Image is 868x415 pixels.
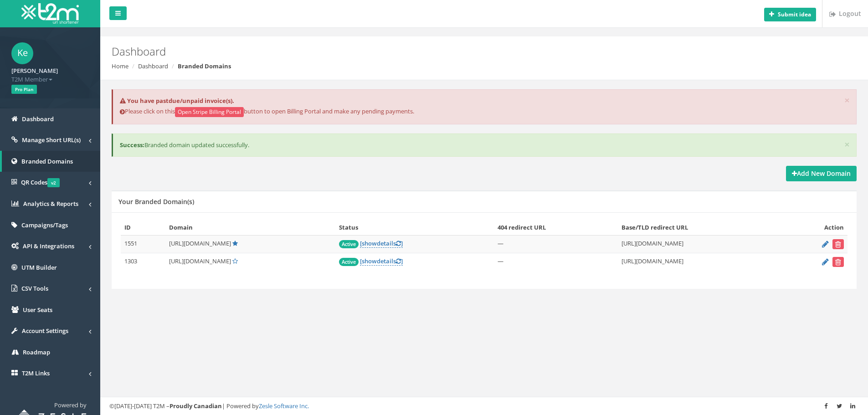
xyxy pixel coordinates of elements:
[175,107,244,117] button: Open Stripe Billing Portal
[118,198,194,205] h5: Your Branded Domain(s)
[21,157,73,165] span: Branded Domains
[335,220,494,236] th: Status
[54,401,87,409] span: Powered by
[786,166,857,181] a: Add New Domain
[778,10,811,18] b: Submit idea
[121,220,165,236] th: ID
[169,257,231,265] span: [URL][DOMAIN_NAME]
[23,200,78,208] span: Analytics & Reports
[11,85,37,94] span: Pro Plan
[11,64,89,83] a: [PERSON_NAME] T2M Member
[494,253,618,271] td: —
[121,236,165,253] td: 1551
[109,402,859,410] div: ©[DATE]-[DATE] T2M – | Powered by
[22,369,50,377] span: T2M Links
[11,42,33,64] span: Ke
[112,46,730,57] h2: Dashboard
[618,220,782,236] th: Base/TLD redirect URL
[362,239,377,247] span: show
[232,239,238,247] a: Default
[618,236,782,253] td: [URL][DOMAIN_NAME]
[169,402,222,410] strong: Proudly Canadian
[22,327,68,335] span: Account Settings
[21,3,79,24] img: T2M
[127,97,234,105] strong: You have pastdue/unpaid invoice(s).
[362,257,377,265] span: show
[339,258,359,266] span: Active
[792,169,851,178] strong: Add New Domain
[23,348,50,356] span: Roadmap
[21,284,48,292] span: CSV Tools
[21,263,57,272] span: UTM Builder
[138,62,168,70] a: Dashboard
[22,115,54,123] span: Dashboard
[339,240,359,248] span: Active
[47,178,60,187] span: v2
[360,257,403,266] a: [showdetails]
[121,253,165,271] td: 1303
[22,136,81,144] span: Manage Short URL(s)
[764,8,816,21] button: Submit idea
[259,402,309,410] a: Zesle Software Inc.
[23,242,74,250] span: API & Integrations
[112,62,128,70] a: Home
[21,221,68,229] span: Campaigns/Tags
[618,253,782,271] td: [URL][DOMAIN_NAME]
[21,178,60,186] span: QR Codes
[232,257,238,265] a: Set Default
[494,236,618,253] td: —
[844,96,850,105] button: ×
[360,239,403,248] a: [showdetails]
[120,141,144,149] b: Success:
[782,220,847,236] th: Action
[112,89,857,125] div: Please click on this button to open Billing Portal and make any pending payments.
[844,140,850,149] button: ×
[23,306,52,314] span: User Seats
[11,75,89,84] span: T2M Member
[178,62,231,70] strong: Branded Domains
[11,67,58,75] strong: [PERSON_NAME]
[165,220,335,236] th: Domain
[494,220,618,236] th: 404 redirect URL
[112,133,857,157] div: Branded domain updated successfully.
[169,239,231,247] span: [URL][DOMAIN_NAME]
